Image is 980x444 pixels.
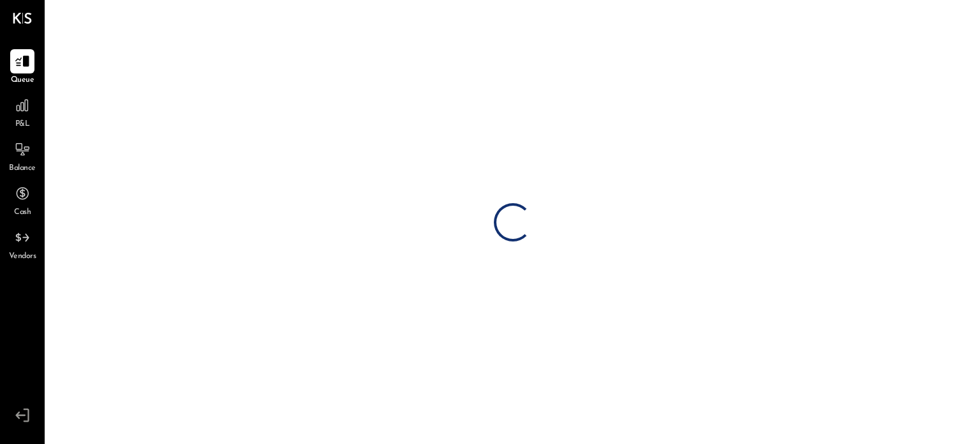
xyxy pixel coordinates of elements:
span: Vendors [9,251,36,263]
a: Balance [1,137,44,174]
a: P&L [1,93,44,130]
a: Cash [1,181,44,218]
span: Balance [9,163,36,174]
a: Queue [1,49,44,86]
a: Vendors [1,226,44,263]
span: Queue [11,75,34,86]
span: P&L [15,119,30,130]
span: Cash [14,207,31,218]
